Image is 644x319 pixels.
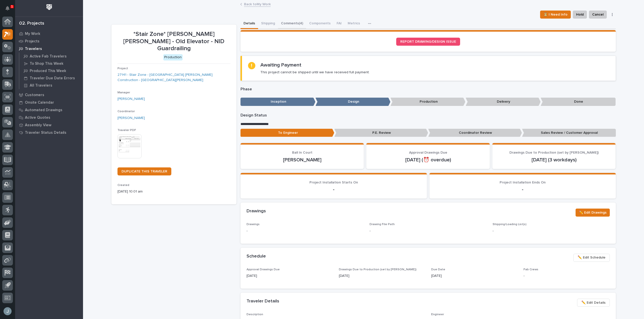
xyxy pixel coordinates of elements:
span: Drawings [247,223,260,226]
a: [PERSON_NAME] [117,96,145,102]
span: Ball In Court [292,151,312,154]
h2: Traveler Details [247,299,279,304]
span: Project [117,67,128,70]
p: [DATE] [339,273,425,279]
span: Created [117,184,129,187]
p: P.E. Review [334,129,428,137]
p: Coordinator Review [428,129,522,137]
a: To Shop This Week [19,60,83,67]
a: All Travelers [19,82,83,89]
span: Coordinator [117,110,135,113]
span: Engineer [431,313,444,316]
h2: Awaiting Payment [260,62,301,68]
a: REPORT DRAWING/DESIGN ISSUE [396,38,460,46]
span: Due Date [431,268,445,271]
p: Sales Review / Customer Approval [522,129,616,137]
button: users-avatar [2,306,13,316]
span: Project Installation Ends On [500,181,546,184]
p: Produced This Week [30,69,66,73]
p: Customers [25,93,44,97]
p: Active Fab Travelers [30,54,67,59]
button: ⏳ I Need Info [540,11,571,19]
span: DUPLICATE THIS TRAVELER [122,170,167,173]
p: This project cannot be shipped until we have received full payment. [260,70,370,75]
button: ✏️ Edit Details [577,299,610,307]
a: Onsite Calendar [15,99,83,106]
p: Travelers [25,47,42,51]
p: [DATE] [247,273,333,279]
button: Metrics [345,19,363,29]
a: Active Fab Travelers [19,53,83,60]
p: - [247,186,421,193]
span: Drawings Due to Production (set by [PERSON_NAME]) [339,268,417,271]
h2: Schedule [247,254,266,259]
span: ✏️ Edit Drawings [579,210,607,216]
span: Project Installation Starts On [309,181,358,184]
a: [PERSON_NAME] [117,115,145,121]
p: - [524,273,610,279]
p: [DATE] (3 workdays) [498,157,610,163]
a: Produced This Week [19,67,83,74]
p: Phase [240,87,616,92]
p: [DATE] (⏰ overdue) [372,157,484,163]
button: Shipping [258,19,278,29]
span: Approval Drawings Due [247,268,280,271]
span: Hold [576,12,584,18]
span: REPORT DRAWING/DESIGN ISSUE [400,40,456,43]
span: Shipping/Loading List(s) [493,223,527,226]
p: All Travelers [30,83,52,88]
p: To Engineer [240,129,334,137]
a: 27141 - Stair Zone - [GEOGRAPHIC_DATA] [PERSON_NAME] Construction - [GEOGRAPHIC_DATA][PERSON_NAME] [117,72,230,83]
span: Traveler PDF [117,129,136,132]
span: Fab Crews [524,268,538,271]
p: Done [541,98,616,106]
p: - [370,228,371,234]
p: - [247,228,364,234]
span: Approval Drawings Due [409,151,447,154]
p: *Stair Zone* [PERSON_NAME] [PERSON_NAME] - Old Elevator - NID Guardrailing [117,31,230,52]
p: Delivery [466,98,541,106]
p: - [435,186,610,193]
a: Active Quotes [15,114,83,121]
p: Assembly View [25,123,51,127]
a: Traveler Due Date Errors [19,75,83,82]
span: ✏️ Edit Schedule [578,254,606,261]
p: [DATE] [431,273,517,279]
a: Projects [15,37,83,45]
p: My Work [25,32,40,36]
a: Customers [15,91,83,99]
button: FAI [334,19,345,29]
span: ⏳ I Need Info [543,12,568,18]
button: Hold [573,11,587,19]
p: To Shop This Week [30,61,63,66]
button: Details [240,19,258,29]
a: My Work [15,30,83,37]
button: Components [306,19,334,29]
img: Workspace Logo [45,3,54,12]
p: Onsite Calendar [25,100,54,105]
p: [PERSON_NAME] [247,157,358,163]
button: Cancel [589,11,607,19]
button: Notifications [2,3,13,14]
span: Drawing File Path [370,223,395,226]
p: 1 [11,5,13,8]
span: Manager [117,91,130,94]
p: - [493,228,610,234]
p: Inception [240,98,315,106]
p: Active Quotes [25,115,50,120]
a: Traveler Status Details [15,129,83,136]
p: [DATE] 10:01 am [117,189,230,194]
span: Description [247,313,263,316]
p: Design Status [240,113,616,118]
h2: Drawings [247,209,266,214]
button: Comments (4) [278,19,306,29]
span: Drawings Due to Production (set by [PERSON_NAME]) [509,151,599,154]
p: Design [315,98,390,106]
div: Notifications1 [6,6,13,14]
p: Projects [25,39,39,44]
span: ✏️ Edit Details [581,300,606,306]
a: DUPLICATE THIS TRAVELER [117,167,171,175]
p: Automated Drawings [25,108,62,112]
a: Travelers [15,45,83,52]
div: Production [163,54,183,60]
